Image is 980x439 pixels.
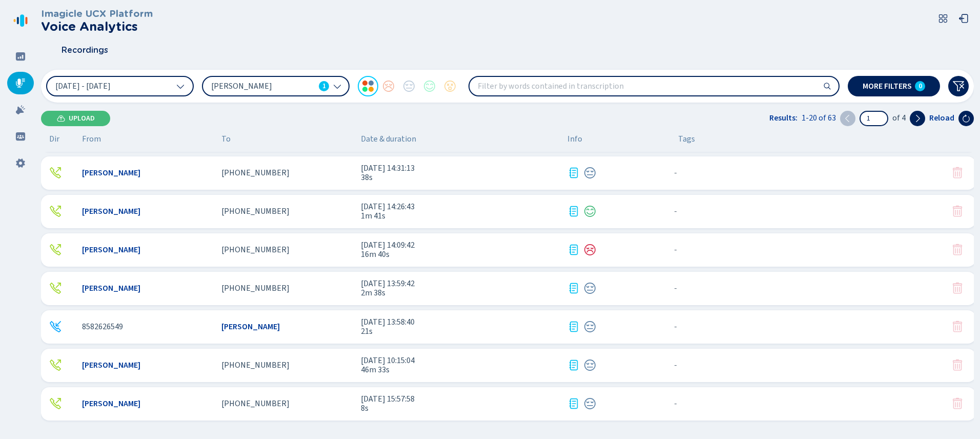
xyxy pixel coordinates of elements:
svg: mic-fill [15,78,26,88]
div: Transcription available [567,244,580,256]
svg: trash-fill [951,321,964,333]
svg: telephone-outbound [49,244,62,256]
button: Previous page [840,111,855,126]
svg: telephone-outbound [49,167,62,179]
svg: journal-text [567,205,580,217]
svg: telephone-outbound [49,359,62,371]
svg: telephone-outbound [49,397,62,410]
svg: trash-fill [951,167,964,179]
div: Dashboard [7,45,34,68]
span: [PHONE_NUMBER] [221,361,290,370]
span: 8582626549 [82,322,123,331]
svg: box-arrow-left [958,13,969,24]
svg: search [823,82,831,90]
span: [PERSON_NAME] [211,81,315,92]
span: [PERSON_NAME] [221,322,280,331]
button: Clear filters [948,76,969,96]
span: 1 [322,81,326,91]
svg: arrow-clockwise [962,114,970,123]
svg: telephone-outbound [49,205,62,217]
button: More filters0 [848,76,940,96]
button: Your role doesn't allow you to delete this conversation [951,167,964,179]
span: [DATE] 10:15:04 [361,356,559,365]
svg: icon-emoji-neutral [584,282,596,294]
svg: trash-fill [951,359,964,371]
svg: trash-fill [951,282,964,294]
button: Upload [41,111,110,126]
span: 0 [918,82,922,90]
span: 21s [361,327,559,336]
svg: journal-text [567,321,580,333]
span: Info [567,134,582,144]
span: Reload [929,113,954,123]
h2: Voice Analytics [41,19,153,34]
div: Neutral sentiment [584,167,596,179]
span: No tags assigned [674,245,677,254]
div: Outgoing call [49,282,62,294]
span: [PHONE_NUMBER] [221,168,290,177]
span: [PERSON_NAME] [82,168,140,177]
svg: journal-text [567,244,580,256]
div: Incoming call [49,321,62,333]
div: Outgoing call [49,359,62,371]
svg: journal-text [567,167,580,179]
span: Results: [769,113,798,123]
svg: icon-emoji-neutral [584,167,596,179]
svg: chevron-left [844,114,852,123]
span: 8s [361,404,559,413]
span: [PHONE_NUMBER] [221,207,290,216]
button: Next page [910,111,925,126]
svg: telephone-inbound [49,321,62,333]
span: No tags assigned [674,207,677,216]
span: [DATE] - [DATE] [55,82,111,90]
svg: icon-emoji-neutral [584,397,596,410]
button: Your role doesn't allow you to delete this conversation [951,282,964,294]
svg: journal-text [567,282,580,294]
span: No tags assigned [674,399,677,408]
span: Date & duration [361,134,559,144]
span: [DATE] 14:09:42 [361,241,559,250]
span: Tags [678,134,695,144]
span: [PERSON_NAME] [82,207,140,216]
div: Neutral sentiment [584,321,596,333]
span: 16m 40s [361,250,559,259]
svg: icon-emoji-smile [584,205,596,217]
span: [DATE] 14:26:43 [361,202,559,211]
span: [PERSON_NAME] [82,245,140,254]
div: Neutral sentiment [584,282,596,294]
span: No tags assigned [674,284,677,293]
button: Your role doesn't allow you to delete this conversation [951,397,964,410]
span: [PHONE_NUMBER] [221,399,290,408]
span: [PERSON_NAME] [82,399,140,408]
span: [PHONE_NUMBER] [221,284,290,293]
svg: dashboard-filled [15,51,26,62]
span: Recordings [62,46,108,55]
svg: trash-fill [951,397,964,410]
input: Filter by words contained in transcription [469,77,839,95]
div: Transcription available [567,321,580,333]
div: Negative sentiment [584,244,596,256]
div: Recordings [7,72,34,94]
span: [DATE] 15:57:58 [361,394,559,404]
svg: trash-fill [951,244,964,256]
button: Reload the current page [958,111,974,126]
svg: alarm-filled [15,105,26,115]
div: Transcription available [567,397,580,410]
span: Upload [69,114,95,123]
div: Positive sentiment [584,205,596,217]
span: [PERSON_NAME] [82,361,140,370]
span: [DATE] 13:58:40 [361,317,559,327]
div: Groups [7,125,34,148]
span: [PERSON_NAME] [82,284,140,293]
button: Your role doesn't allow you to delete this conversation [951,321,964,333]
div: Outgoing call [49,205,62,217]
svg: chevron-down [333,82,341,90]
span: 1m 41s [361,211,559,221]
button: Your role doesn't allow you to delete this conversation [951,359,964,371]
button: [DATE] - [DATE] [46,76,194,96]
span: [PHONE_NUMBER] [221,245,290,254]
div: Neutral sentiment [584,359,596,371]
div: Neutral sentiment [584,397,596,410]
div: Outgoing call [49,167,62,179]
span: 38s [361,173,559,182]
